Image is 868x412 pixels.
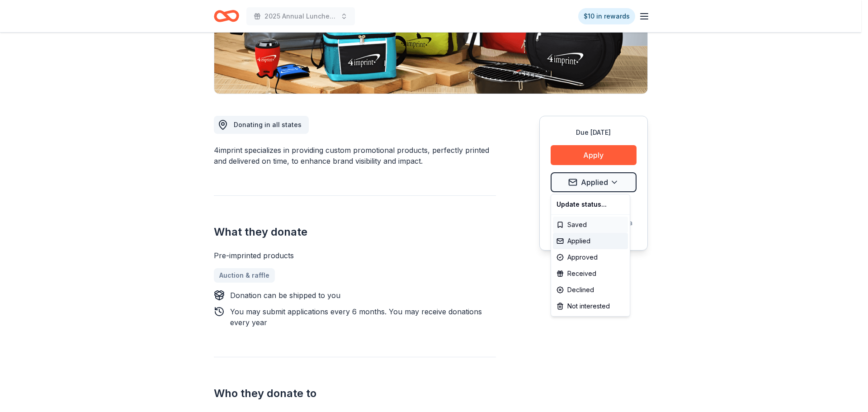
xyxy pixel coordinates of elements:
span: 2025 Annual Luncheon [264,11,337,22]
div: Received [553,265,628,282]
div: Approved [553,249,628,265]
div: Not interested [553,298,628,314]
div: Applied [553,233,628,249]
div: Update status... [553,196,628,213]
div: Saved [553,217,628,233]
div: Declined [553,282,628,298]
